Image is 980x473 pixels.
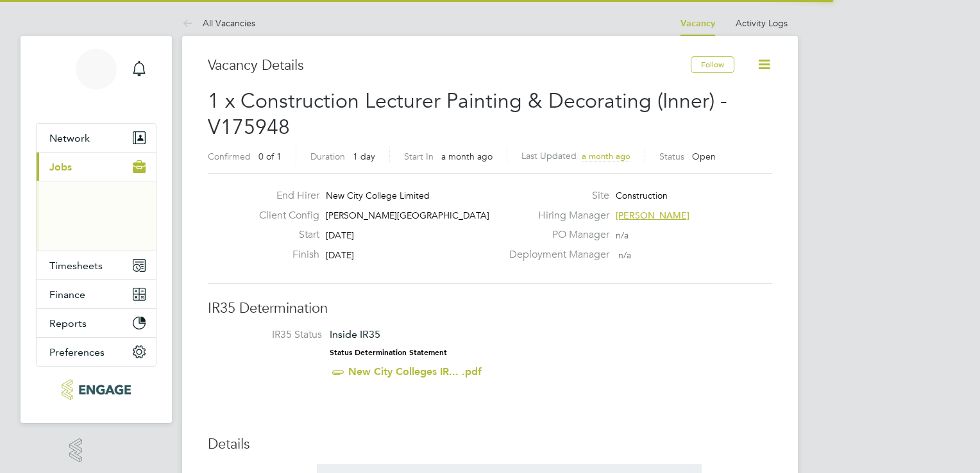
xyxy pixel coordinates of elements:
button: Reports [37,309,156,337]
label: PO Manager [502,228,609,242]
label: Deployment Manager [502,248,609,261]
span: n/a [618,249,631,261]
button: Network [37,124,156,152]
div: Jobs [37,181,156,251]
span: JE [87,61,105,78]
span: 1 x Construction Lecturer Painting & Decorating (Inner) - V175948 [208,88,727,140]
button: Finance [37,280,156,308]
label: Start [249,228,319,242]
h3: Vacancy Details [208,56,691,75]
a: Vacancy [680,18,715,29]
a: Powered byEngage [69,438,123,463]
img: xede-logo-retina.png [62,379,130,400]
span: a month ago [582,151,630,162]
a: New City Colleges IR... .pdf [348,365,482,378]
span: [DATE] [326,229,354,241]
strong: Status Determination Statement [330,348,447,357]
a: Vacancies [49,210,99,221]
span: 1 day [353,151,375,162]
span: Powered by [88,438,123,449]
span: a month ago [441,151,493,162]
label: Client Config [249,209,319,222]
button: Follow [691,56,734,73]
label: Finish [249,248,319,261]
span: Jobs [49,161,72,173]
a: All Vacancies [182,17,255,29]
span: Joshua Evans [36,95,156,110]
span: [PERSON_NAME] [616,210,689,221]
a: Positions [49,192,91,203]
span: Network [49,132,90,144]
span: Construction [616,190,668,201]
a: Go to home page [36,379,156,400]
a: JE[PERSON_NAME] [36,49,156,110]
label: Hiring Manager [502,209,609,222]
label: Duration [310,151,345,162]
label: Last Updated [521,150,577,162]
button: Preferences [37,338,156,366]
label: Site [502,189,609,203]
label: IR35 Status [221,328,322,342]
label: Confirmed [208,151,251,162]
span: [DATE] [326,249,354,261]
span: Inside IR35 [330,328,380,340]
label: Status [659,151,684,162]
label: Start In [404,151,434,162]
button: Jobs [37,153,156,181]
span: Reports [49,317,87,329]
h3: Details [208,435,772,454]
h3: IR35 Determination [208,299,772,318]
span: New City College Limited [326,190,430,201]
nav: Main navigation [21,36,172,423]
a: Placements [49,228,103,239]
span: [PERSON_NAME][GEOGRAPHIC_DATA] [326,210,489,221]
span: Preferences [49,346,105,358]
span: Finance [49,288,85,301]
span: Open [692,151,716,162]
button: Timesheets [37,251,156,279]
span: n/a [616,229,629,241]
span: Engage [88,449,123,460]
span: 0 of 1 [258,151,282,162]
span: Timesheets [49,260,103,272]
label: End Hirer [249,189,319,203]
a: Activity Logs [736,17,788,29]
